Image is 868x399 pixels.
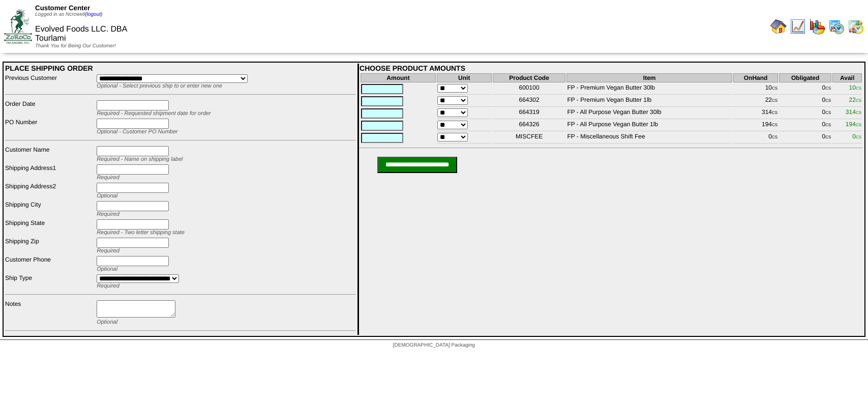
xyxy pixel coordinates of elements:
[493,120,566,131] td: 664326
[97,266,117,272] span: Optional
[825,135,831,139] span: CS
[566,73,732,82] th: Item
[566,132,732,144] td: FP - Miscellaneous Shift Fee
[97,83,222,89] span: Optional - Select previous ship to or enter new one
[790,18,806,35] img: line_graph.gif
[5,164,95,181] td: Shipping Address1
[849,96,861,103] span: 22
[493,132,566,144] td: MISCFEE
[848,18,864,35] img: calendarinout.gif
[97,156,183,162] span: Required - Name on shipping label
[779,120,831,131] td: 0
[772,110,777,115] span: CS
[35,25,127,43] span: Evolved Foods LLC. DBA Tourlami
[832,73,862,82] th: Avail
[97,175,119,181] span: Required
[825,123,831,127] span: CS
[5,255,95,273] td: Customer Phone
[733,96,778,107] td: 22
[5,74,95,90] td: Previous Customer
[856,86,861,91] span: CS
[97,230,185,236] span: Required - Two letter shipping state
[5,201,95,218] td: Shipping City
[779,73,831,82] th: Obligated
[5,219,95,236] td: Shipping State
[809,18,825,35] img: graph.gif
[733,120,778,131] td: 194
[35,43,116,49] span: Thank You for Being Our Customer!
[4,9,32,43] img: ZoRoCo_Logo(Green%26Foil)%20jpg.webp
[97,248,119,254] span: Required
[849,84,861,91] span: 10
[493,73,566,82] th: Product Code
[846,121,861,128] span: 194
[772,123,777,127] span: CS
[856,123,861,127] span: CS
[493,96,566,107] td: 664302
[97,319,117,325] span: Optional
[5,300,95,326] td: Notes
[97,193,117,199] span: Optional
[779,83,831,95] td: 0
[856,135,861,139] span: CS
[825,86,831,91] span: CS
[360,64,863,72] div: CHOOSE PRODUCT AMOUNTS
[493,83,566,95] td: 600100
[733,73,778,82] th: OnHand
[361,73,436,82] th: Amount
[779,108,831,119] td: 0
[5,100,95,117] td: Order Date
[5,237,95,254] td: Shipping Zip
[97,211,119,217] span: Required
[772,135,777,139] span: CS
[566,120,732,131] td: FP - All Purpose Vegan Butter 1lb
[825,110,831,115] span: CS
[846,108,861,116] span: 314
[828,18,845,35] img: calendarprod.gif
[85,12,102,17] a: (logout)
[779,132,831,144] td: 0
[97,110,211,117] span: Required - Requested shipment date for order
[5,274,95,290] td: Ship Type
[35,12,102,17] span: Logged in as Ncrowell
[772,98,777,103] span: CS
[5,118,95,135] td: PO Number
[97,283,119,289] span: Required
[35,4,90,12] span: Customer Center
[5,182,95,199] td: Shipping Address2
[856,98,861,103] span: CS
[733,132,778,144] td: 0
[437,73,492,82] th: Unit
[825,98,831,103] span: CS
[566,108,732,119] td: FP - All Purpose Vegan Butter 30lb
[5,146,95,163] td: Customer Name
[566,96,732,107] td: FP - Premium Vegan Butter 1lb
[566,83,732,95] td: FP - Premium Vegan Butter 30lb
[772,86,777,91] span: CS
[733,83,778,95] td: 10
[5,64,356,72] div: PLACE SHIPPING ORDER
[97,129,178,135] span: Optional - Customer PO Number
[733,108,778,119] td: 314
[770,18,787,35] img: home.gif
[852,133,861,140] span: 0
[856,110,861,115] span: CS
[779,96,831,107] td: 0
[393,343,475,348] span: [DEMOGRAPHIC_DATA] Packaging
[493,108,566,119] td: 664319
